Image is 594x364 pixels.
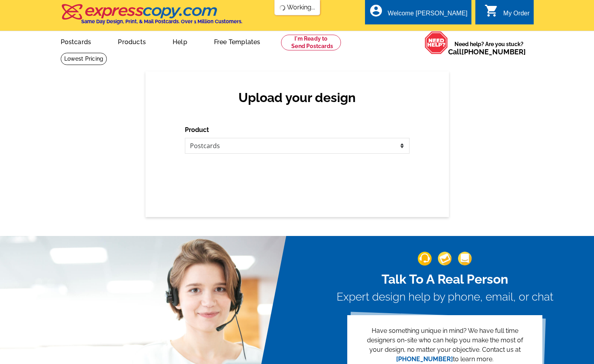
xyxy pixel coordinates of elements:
a: [PHONE_NUMBER] [462,48,526,56]
a: Free Templates [201,32,273,50]
a: Help [160,32,200,50]
i: account_circle [369,4,383,18]
img: support-img-3_1.png [458,252,472,266]
img: support-img-1.png [418,252,432,266]
a: Postcards [48,32,104,50]
h3: Expert design help by phone, email, or chat [337,290,553,304]
h4: Same Day Design, Print, & Mail Postcards. Over 1 Million Customers. [81,19,242,24]
div: Welcome [PERSON_NAME] [388,10,467,21]
span: Call [448,48,526,56]
i: shopping_cart [484,4,499,18]
a: shopping_cart My Order [484,9,530,19]
div: My Order [503,10,530,21]
p: Have something unique in mind? We have full time designers on-site who can help you make the most... [360,326,530,364]
label: Product [185,125,209,135]
a: [PHONE_NUMBER] [396,355,453,363]
a: Products [105,32,158,50]
img: loading... [279,5,285,11]
h2: Upload your design [193,90,402,105]
img: help [425,31,448,54]
img: support-img-2.png [438,252,452,266]
h2: Talk To A Real Person [337,272,553,287]
a: Same Day Design, Print, & Mail Postcards. Over 1 Million Customers. [61,9,242,24]
span: Need help? Are you stuck? [448,40,530,56]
